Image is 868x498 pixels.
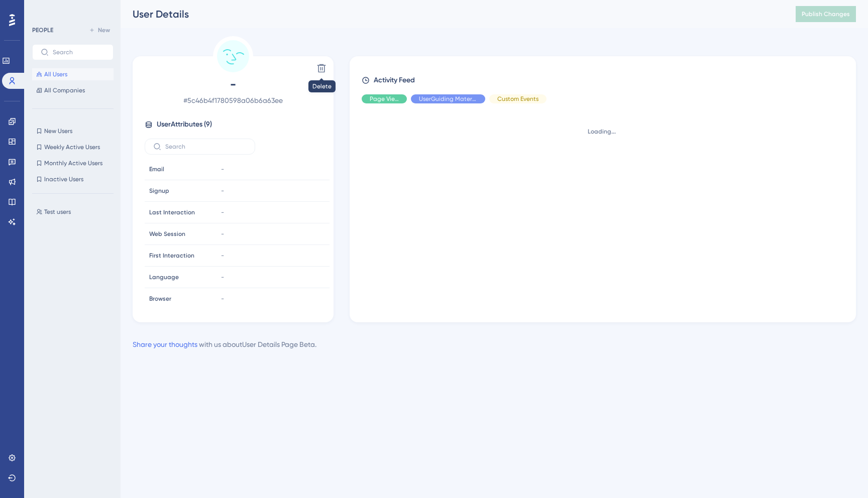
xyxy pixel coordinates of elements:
span: Monthly Active Users [44,159,102,167]
button: Monthly Active Users [32,157,114,169]
span: - [221,208,224,216]
span: Language [149,273,179,281]
span: New [98,26,110,34]
span: All Companies [44,86,85,94]
span: - [221,230,224,238]
span: - [221,252,224,260]
div: User Details [133,7,771,21]
span: Weekly Active Users [44,143,100,151]
span: - [221,273,224,281]
span: # 5c46b4f1780598a06b6a63ee [145,94,321,106]
div: with us about User Details Page Beta . [133,338,316,350]
div: Loading... [362,128,842,136]
span: Browser [149,295,171,303]
span: Last Interaction [149,208,195,216]
span: UserGuiding Material [419,95,477,103]
span: New Users [44,127,72,135]
a: Share your thoughts [133,340,197,348]
span: Test users [44,208,71,216]
span: First Interaction [149,252,194,260]
span: Activity Feed [374,74,415,86]
button: Publish Changes [796,6,856,22]
button: Weekly Active Users [32,141,114,153]
span: Web Session [149,230,185,238]
input: Search [53,49,105,56]
span: - [145,76,321,92]
button: Test users [32,206,120,218]
button: All Companies [32,84,114,96]
button: New [85,24,114,36]
span: - [221,295,224,303]
span: All Users [44,70,67,78]
span: Publish Changes [802,10,850,18]
input: Search [165,143,247,150]
span: Signup [149,187,169,195]
span: Email [149,165,164,173]
span: User Attributes ( 9 ) [157,118,212,131]
span: - [221,187,224,195]
span: - [221,165,224,173]
div: PEOPLE [32,26,53,34]
span: Page View [370,95,399,103]
button: All Users [32,68,114,80]
button: New Users [32,125,114,137]
button: Inactive Users [32,173,114,185]
span: Inactive Users [44,175,83,183]
span: Custom Events [497,95,538,103]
